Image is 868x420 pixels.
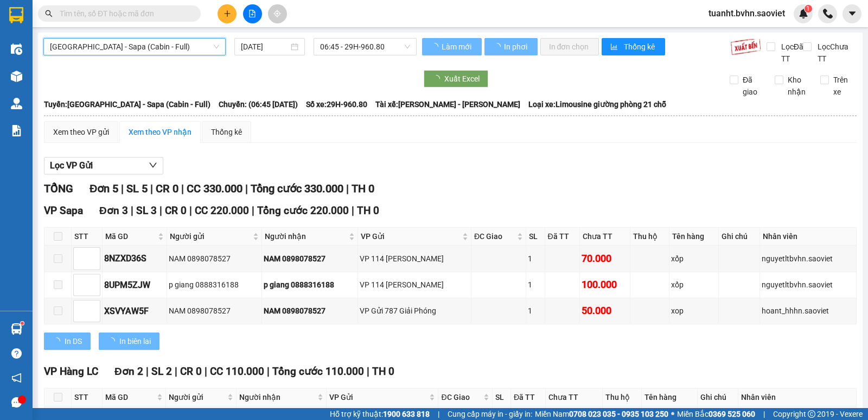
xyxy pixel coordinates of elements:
span: Chuyến: (06:45 [DATE]) [219,98,298,110]
img: warehouse-icon [11,98,22,109]
td: VP 114 Trần Nhật Duật [358,246,471,272]
span: loading [53,337,65,345]
span: CR 0 [165,204,187,217]
span: copyright [808,410,815,418]
div: Xem theo VP nhận [129,126,192,138]
th: SL [526,228,545,246]
div: 1 [528,253,543,265]
span: loading [431,43,440,51]
span: Loại xe: Limousine giường phòng 21 chỗ [528,98,666,110]
strong: 1900 633 818 [383,410,430,418]
span: | [146,365,149,378]
span: ĐC Giao [474,230,515,242]
span: | [189,204,192,217]
th: Tên hàng [642,388,698,406]
div: xốp [671,279,716,291]
span: In DS [65,335,82,347]
span: Tổng cước 330.000 [251,182,343,195]
span: ⚪️ [671,412,674,416]
div: 1 [528,279,543,291]
span: | [205,365,207,378]
th: Ghi chú [719,228,760,246]
button: aim [268,4,287,23]
span: ĐC Giao [441,391,481,403]
div: NAM 0898078527 [169,253,260,265]
span: Mã GD [105,230,156,242]
span: | [252,204,254,217]
span: | [131,204,133,217]
span: Kho nhận [783,74,812,98]
span: | [245,182,248,195]
span: Lọc Chưa TT [813,41,857,65]
span: loading [432,75,444,83]
div: xop [671,305,716,317]
span: CR 0 [180,365,202,378]
span: | [267,365,270,378]
span: search [45,10,53,17]
sup: 1 [805,5,812,12]
span: CC 110.000 [210,365,264,378]
button: Làm mới [422,38,482,55]
span: Làm mới [442,41,473,53]
button: Lọc VP Gửi [44,157,163,174]
span: file-add [248,10,256,17]
span: Hà Nội - Sapa (Cabin - Full) [50,39,219,55]
th: Ghi chú [698,388,738,406]
strong: 0369 525 060 [709,410,755,418]
span: Mã GD [105,391,155,403]
div: p giang 0888316188 [264,279,356,291]
span: Thống kê [624,41,656,53]
th: STT [72,228,103,246]
span: Đã giao [738,74,767,98]
strong: 0708 023 035 - 0935 103 250 [569,410,668,418]
button: In DS [44,333,91,350]
span: VP Gửi [329,391,427,403]
input: Tìm tên, số ĐT hoặc mã đơn [60,8,188,20]
span: | [346,182,349,195]
th: Thu hộ [630,228,669,246]
span: Lọc Đã TT [777,41,805,65]
th: Thu hộ [603,388,641,406]
button: Xuất Excel [424,70,488,87]
span: Miền Bắc [677,408,755,420]
th: SL [493,388,511,406]
div: VP 114 [PERSON_NAME] [360,279,469,291]
span: Tổng cước 110.000 [272,365,364,378]
span: loading [493,43,502,51]
span: notification [11,373,22,383]
button: In phơi [484,38,538,55]
th: Tên hàng [669,228,718,246]
span: Xuất Excel [444,73,480,85]
span: | [150,182,153,195]
span: Lọc VP Gửi [50,159,93,172]
button: file-add [243,4,262,23]
div: VP 114 [PERSON_NAME] [360,253,469,265]
img: warehouse-icon [11,323,22,335]
div: hoant_hhhn.saoviet [762,305,854,317]
th: Chưa TT [546,388,603,406]
td: 8NZXD36S [103,246,167,272]
th: Nhân viên [760,228,857,246]
td: VP 114 Trần Nhật Duật [358,272,471,298]
div: xốp [671,253,716,265]
div: 8NZXD36S [104,252,165,265]
span: plus [224,10,231,17]
span: tuanht.bvhn.saoviet [700,7,794,20]
button: plus [218,4,237,23]
span: Người nhận [239,391,316,403]
b: Tuyến: [GEOGRAPHIC_DATA] - Sapa (Cabin - Full) [44,100,210,109]
span: Hỗ trợ kỹ thuật: [330,408,430,420]
span: Tổng cước 220.000 [257,204,349,217]
span: Số xe: 29H-960.80 [306,98,367,110]
div: NAM 0898078527 [169,305,260,317]
div: NAM 0898078527 [264,253,356,265]
span: Đơn 3 [99,204,128,217]
span: TỔNG [44,182,73,195]
span: | [181,182,184,195]
div: 70.000 [582,251,628,266]
span: | [121,182,124,195]
span: bar-chart [610,43,620,52]
span: Đơn 5 [90,182,118,195]
span: CR 0 [156,182,178,195]
div: 50.000 [582,303,628,318]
